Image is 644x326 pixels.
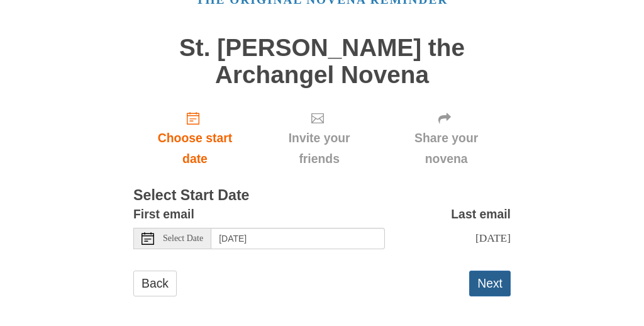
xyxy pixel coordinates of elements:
[133,271,177,296] a: Back
[133,204,194,225] label: First email
[394,128,498,169] span: Share your novena
[133,101,257,176] a: Choose start date
[382,101,511,176] div: Click "Next" to confirm your start date first.
[469,271,511,296] button: Next
[133,188,511,204] h3: Select Start Date
[475,232,511,244] span: [DATE]
[451,204,511,225] label: Last email
[257,101,382,176] div: Click "Next" to confirm your start date first.
[146,128,244,169] span: Choose start date
[163,234,203,243] span: Select Date
[133,35,511,88] h1: St. [PERSON_NAME] the Archangel Novena
[269,128,369,169] span: Invite your friends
